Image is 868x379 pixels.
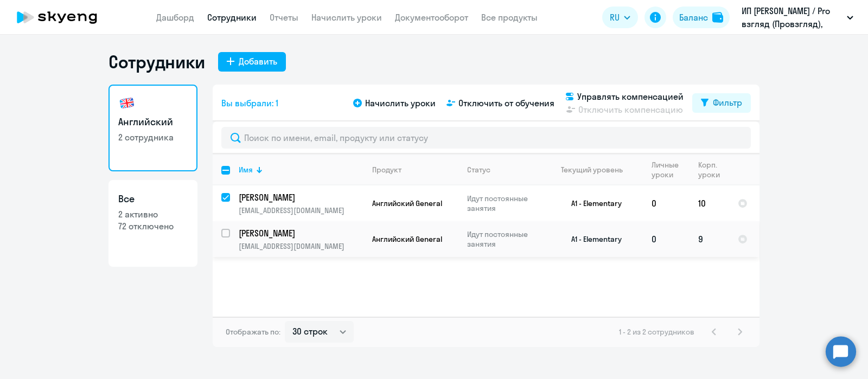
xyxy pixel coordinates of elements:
p: [EMAIL_ADDRESS][DOMAIN_NAME] [239,241,363,251]
td: 9 [690,221,729,257]
a: [PERSON_NAME] [239,227,363,239]
button: Балансbalance [673,7,730,28]
a: Английский2 сотрудника [108,85,197,171]
div: Продукт [372,165,401,175]
button: RU [602,7,638,28]
span: Управлять компенсацией [577,90,684,103]
div: Личные уроки [652,160,689,179]
span: Отображать по: [226,327,280,337]
a: Все продукты [481,12,538,23]
div: Личные уроки [652,160,679,179]
div: Имя [239,165,363,175]
div: Корп. уроки [698,160,729,179]
p: [PERSON_NAME] [239,227,361,239]
span: Вы выбрали: 1 [221,97,278,110]
input: Поиск по имени, email, продукту или статусу [221,127,751,149]
a: Сотрудники [207,12,257,23]
td: 0 [643,221,690,257]
h1: Сотрудники [108,51,205,73]
a: Дашборд [156,12,194,23]
a: [PERSON_NAME] [239,191,363,203]
p: 2 сотрудника [118,131,188,143]
a: Начислить уроки [311,12,382,23]
h3: Все [118,192,188,206]
td: 10 [690,185,729,221]
span: 1 - 2 из 2 сотрудников [619,327,694,337]
button: ИП [PERSON_NAME] / Pro взгляд (Провзгляд), Договор [736,4,859,30]
div: Текущий уровень [551,165,642,175]
td: A1 - Elementary [542,221,643,257]
div: Текущий уровень [561,165,623,175]
p: 72 отключено [118,220,188,232]
div: Имя [239,165,253,175]
p: [EMAIL_ADDRESS][DOMAIN_NAME] [239,205,363,215]
p: [PERSON_NAME] [239,191,361,203]
p: ИП [PERSON_NAME] / Pro взгляд (Провзгляд), Договор [742,4,843,30]
span: Английский General [372,198,442,208]
h3: Английский [118,115,188,129]
div: Фильтр [713,96,742,109]
span: Начислить уроки [365,97,436,110]
div: Продукт [372,165,458,175]
td: 0 [643,185,690,221]
a: Документооборот [395,12,468,23]
div: Добавить [239,55,277,68]
span: Английский General [372,234,442,244]
p: Идут постоянные занятия [467,194,541,213]
p: 2 активно [118,208,188,220]
div: Корп. уроки [698,160,720,179]
a: Отчеты [270,12,298,23]
button: Фильтр [692,93,751,113]
div: Статус [467,165,541,175]
a: Все2 активно72 отключено [108,180,197,267]
div: Статус [467,165,490,175]
td: A1 - Elementary [542,185,643,221]
div: Баланс [679,11,708,24]
span: RU [610,11,620,24]
img: english [118,94,136,112]
img: balance [712,12,723,23]
p: Идут постоянные занятия [467,229,541,249]
button: Добавить [218,52,286,72]
span: Отключить от обучения [458,97,554,110]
